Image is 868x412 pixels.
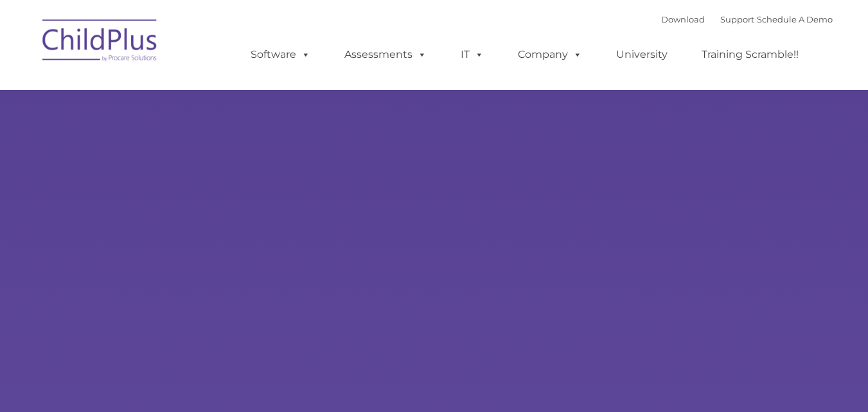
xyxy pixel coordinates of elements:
[720,14,754,24] a: Support
[661,14,833,24] font: |
[603,42,680,67] a: University
[505,42,595,67] a: Company
[238,42,323,67] a: Software
[332,42,439,67] a: Assessments
[36,10,164,75] img: ChildPlus by Procare Solutions
[689,42,811,67] a: Training Scramble!!
[661,14,705,24] a: Download
[757,14,833,24] a: Schedule A Demo
[448,42,497,67] a: IT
